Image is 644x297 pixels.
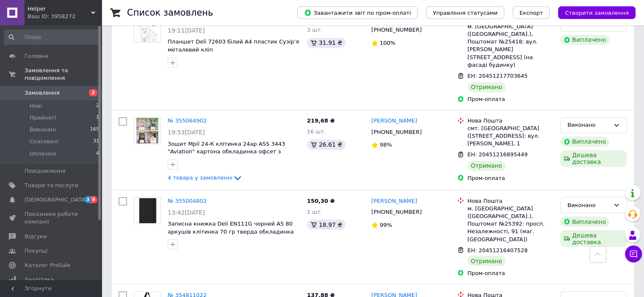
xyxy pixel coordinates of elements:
[25,262,70,269] span: Каталог ProSale
[96,114,99,122] span: 1
[370,25,423,35] div: [PHONE_NUMBER]
[168,129,205,136] span: 19:53[DATE]
[30,114,56,122] span: Прийняті
[565,10,629,16] span: Створити замовлення
[467,151,528,158] span: ЕН: 20451216895449
[433,10,498,16] span: Управління статусами
[127,8,213,18] h1: Список замовлень
[426,6,504,19] button: Управління статусами
[550,9,636,16] a: Створити замовлення
[467,269,553,277] div: Пром-оплата
[467,247,528,253] span: ЕН: 20451216407528
[371,117,417,125] a: [PERSON_NAME]
[467,197,553,204] div: Нова Пошта
[134,197,160,223] img: Фото товару
[467,23,553,69] div: м. [GEOGRAPHIC_DATA] ([GEOGRAPHIC_DATA].), Поштомат №25418: вул. [PERSON_NAME][STREET_ADDRESS] (н...
[30,138,58,145] span: Скасовані
[567,201,610,210] div: Виконано
[467,95,553,103] div: Пром-оплата
[513,6,550,19] button: Експорт
[25,276,54,283] span: Аналітика
[30,126,56,134] span: Виконані
[93,138,99,145] span: 31
[380,142,392,148] span: 98%
[307,38,345,48] div: 31.91 ₴
[168,174,232,180] span: 4 товара у замовленні
[307,197,335,204] span: 150,30 ₴
[91,196,97,203] span: 9
[168,197,207,204] a: № 355004802
[89,89,97,96] span: 2
[370,127,423,138] div: [PHONE_NUMBER]
[168,27,205,34] span: 19:11[DATE]
[307,219,345,229] div: 18.97 ₴
[371,197,417,205] a: [PERSON_NAME]
[307,27,322,33] span: 3 шт.
[28,13,102,20] div: Ваш ID: 3958272
[467,73,528,79] span: ЕН: 20451217703645
[467,82,506,92] div: Отримано
[168,209,205,215] span: 13:42[DATE]
[134,117,160,144] img: Фото товару
[307,128,326,135] span: 16 шт.
[520,10,543,16] span: Експорт
[307,139,345,150] div: 26.61 ₴
[370,206,423,217] div: [PHONE_NUMBER]
[96,102,99,110] span: 2
[30,102,42,110] span: Нові
[168,117,207,124] a: № 355064902
[297,6,417,19] button: Завантажити звіт по пром-оплаті
[25,167,66,175] span: Повідомлення
[25,233,47,240] span: Відгуки
[304,9,411,16] span: Завантажити звіт по пром-оплаті
[168,141,285,163] a: Зошит Мрiї 24-К клітинка 24ар ASS 3443 "Aviation" картона обкладинка офсет з полями
[25,52,48,60] span: Головна
[560,216,609,226] div: Виплачено
[30,150,56,158] span: Оплачені
[560,136,609,147] div: Виплачено
[560,150,627,167] div: Дешева доставка
[467,256,506,266] div: Отримано
[134,197,161,224] a: Фото товару
[25,67,102,82] span: Замовлення та повідомлення
[567,121,610,130] div: Виконано
[168,38,299,53] a: Планшет Deli 72603 бiлий A4 пластик Сузiр'я металевий клiп
[560,230,627,247] div: Дешева доставка
[25,196,87,204] span: [DEMOGRAPHIC_DATA]
[307,208,322,215] span: 1 шт.
[467,204,553,243] div: м. [GEOGRAPHIC_DATA] ([GEOGRAPHIC_DATA].), Поштомат №25392: просп. Незалежності, 91 (маг. [GEOGRA...
[134,15,161,42] a: Фото товару
[25,247,47,255] span: Покупці
[90,126,99,134] span: 165
[25,182,78,189] span: Товари та послуги
[168,220,294,242] a: Записна книжка Deli EN111G чорний А5 80 аркушів клiтинка 70 гр тверда обкладинка на гумцi
[168,174,243,180] a: 4 товара у замовленні
[467,174,553,182] div: Пром-оплата
[4,30,100,45] input: Пошук
[467,161,506,171] div: Отримано
[467,117,553,125] div: Нова Пошта
[380,221,392,228] span: 99%
[28,5,91,13] span: Helper
[25,89,60,97] span: Замовлення
[380,40,395,46] span: 100%
[96,150,99,158] span: 4
[134,117,161,144] a: Фото товару
[560,35,609,45] div: Виплачено
[467,125,553,148] div: смт. [GEOGRAPHIC_DATA] ([STREET_ADDRESS]: вул. [PERSON_NAME], 1
[558,6,636,19] button: Створити замовлення
[136,16,159,42] img: Фото товару
[625,245,642,262] button: Чат з покупцем
[84,196,91,203] span: 3
[307,117,335,124] span: 219,68 ₴
[25,210,78,226] span: Показники роботи компанії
